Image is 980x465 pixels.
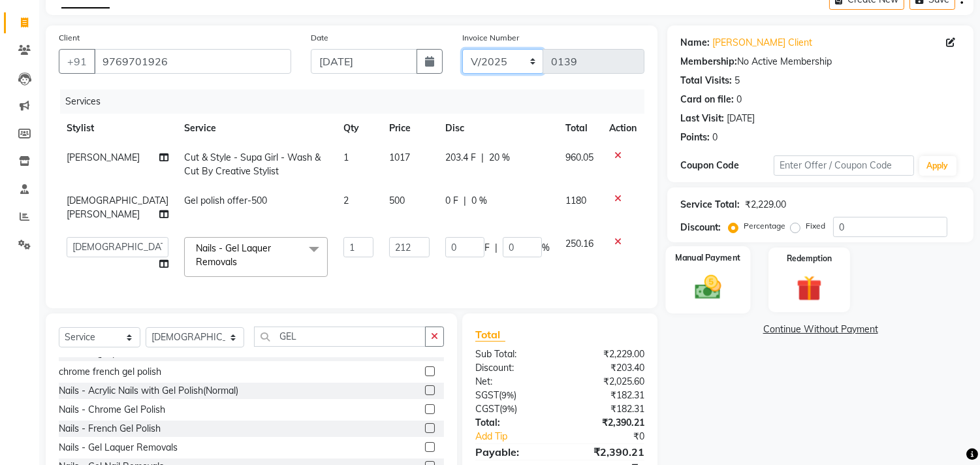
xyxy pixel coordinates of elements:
[670,323,971,336] a: Continue Without Payment
[466,402,560,416] div: ( )
[687,272,730,303] img: _cash.svg
[744,220,785,232] label: Percentage
[466,444,560,460] div: Payable:
[59,422,161,436] div: Nails - French Gel Polish
[464,194,466,208] span: |
[558,114,602,143] th: Total
[601,114,644,143] th: Action
[565,195,586,206] span: 1180
[475,328,505,342] span: Total
[745,198,786,212] div: ₹2,229.00
[59,32,80,44] label: Client
[466,347,560,361] div: Sub Total:
[67,152,140,163] span: [PERSON_NAME]
[576,430,655,443] div: ₹0
[560,444,655,460] div: ₹2,390.21
[466,361,560,375] div: Discount:
[806,220,825,232] label: Fixed
[254,327,426,347] input: Search or Scan
[712,131,718,144] div: 0
[471,194,487,208] span: 0 %
[565,238,593,249] span: 250.16
[484,241,490,255] span: F
[59,114,176,143] th: Stylist
[343,152,349,163] span: 1
[389,152,410,163] span: 1017
[774,155,913,176] input: Enter Offer / Coupon Code
[501,390,514,400] span: 9%
[311,32,328,44] label: Date
[389,195,405,206] span: 500
[67,195,168,220] span: [DEMOGRAPHIC_DATA][PERSON_NAME]
[466,375,560,389] div: Net:
[462,32,519,44] label: Invoice Number
[59,384,238,398] div: Nails - Acrylic Nails with Gel Polish(Normal)
[495,241,498,255] span: |
[560,347,655,361] div: ₹2,229.00
[680,55,737,69] div: Membership:
[196,242,271,268] span: Nails - Gel Laquer Removals
[676,251,741,264] label: Manual Payment
[712,36,812,50] a: [PERSON_NAME] Client
[727,112,755,125] div: [DATE]
[560,361,655,375] div: ₹203.40
[59,403,165,417] div: Nails - Chrome Gel Polish
[489,151,510,165] span: 20 %
[680,36,710,50] div: Name:
[735,74,740,88] div: 5
[59,49,95,74] button: +91
[336,114,381,143] th: Qty
[787,253,832,265] label: Redemption
[560,402,655,416] div: ₹182.31
[560,389,655,402] div: ₹182.31
[466,389,560,402] div: ( )
[680,74,732,88] div: Total Visits:
[736,93,742,106] div: 0
[502,404,514,414] span: 9%
[60,89,654,114] div: Services
[680,93,734,106] div: Card on file:
[560,416,655,430] div: ₹2,390.21
[343,195,349,206] span: 2
[680,55,960,69] div: No Active Membership
[680,159,774,172] div: Coupon Code
[560,375,655,389] div: ₹2,025.60
[184,152,321,177] span: Cut & Style - Supa Girl - Wash & Cut By Creative Stylist
[481,151,484,165] span: |
[475,389,499,401] span: SGST
[680,131,710,144] div: Points:
[176,114,336,143] th: Service
[59,365,161,379] div: chrome french gel polish
[437,114,558,143] th: Disc
[184,195,267,206] span: Gel polish offer-500
[919,156,956,176] button: Apply
[680,112,724,125] div: Last Visit:
[237,256,243,268] a: x
[466,416,560,430] div: Total:
[680,221,721,234] div: Discount:
[94,49,291,74] input: Search by Name/Mobile/Email/Code
[542,241,550,255] span: %
[381,114,437,143] th: Price
[789,272,830,304] img: _gift.svg
[445,151,476,165] span: 203.4 F
[466,430,576,443] a: Add Tip
[565,152,593,163] span: 960.05
[445,194,458,208] span: 0 F
[680,198,740,212] div: Service Total:
[475,403,499,415] span: CGST
[59,441,178,455] div: Nails - Gel Laquer Removals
